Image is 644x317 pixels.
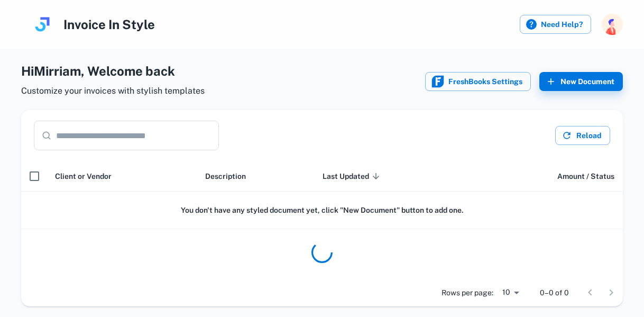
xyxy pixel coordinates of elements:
h4: Invoice In Style [63,15,155,34]
img: FreshBooks icon [431,75,444,88]
div: 10 [498,285,523,300]
span: Client or Vendor [55,170,112,183]
img: logo.svg [32,14,53,35]
button: New Document [539,72,623,91]
span: Description [205,170,246,183]
button: Reload [555,126,610,145]
button: FreshBooks iconFreshBooks Settings [425,72,531,91]
span: Amount / Status [557,170,614,183]
h4: Hi Mirriam , Welcome back [21,61,205,80]
p: 0–0 of 0 [540,287,569,298]
img: photoURL [602,14,623,35]
h6: You don't have any styled document yet, click "New Document" button to add one. [30,204,614,216]
p: Rows per page: [441,287,493,298]
span: Last Updated [323,170,383,183]
label: Need Help? [520,15,591,34]
span: Customize your invoices with stylish templates [21,85,205,97]
div: scrollable content [21,161,623,279]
